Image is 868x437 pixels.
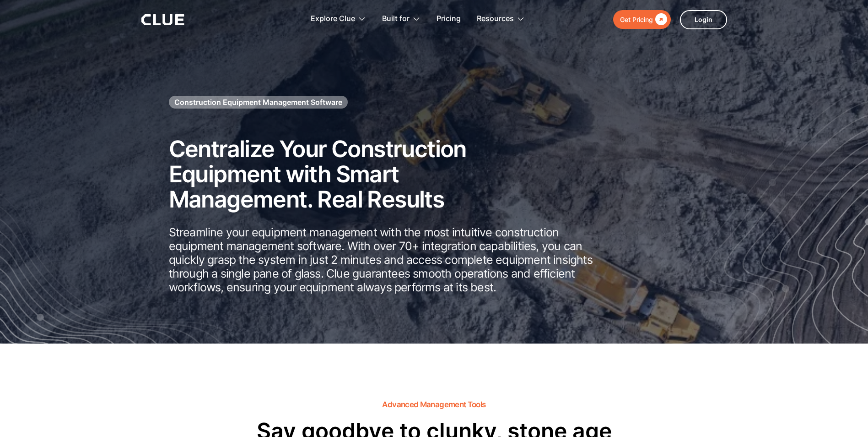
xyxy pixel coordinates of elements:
[382,400,485,409] h2: Advanced Management Tools
[680,10,727,29] a: Login
[382,5,410,33] div: Built for
[477,5,514,33] div: Resources
[613,10,671,29] a: Get Pricing
[311,5,355,33] div: Explore Clue
[437,5,461,33] a: Pricing
[666,72,868,344] img: Construction fleet management software
[653,14,667,25] div: 
[620,14,653,25] div: Get Pricing
[169,225,604,294] p: Streamline your equipment management with the most intuitive construction equipment management so...
[169,137,535,212] h2: Centralize Your Construction Equipment with Smart Management. Real Results
[174,97,342,107] h1: Construction Equipment Management Software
